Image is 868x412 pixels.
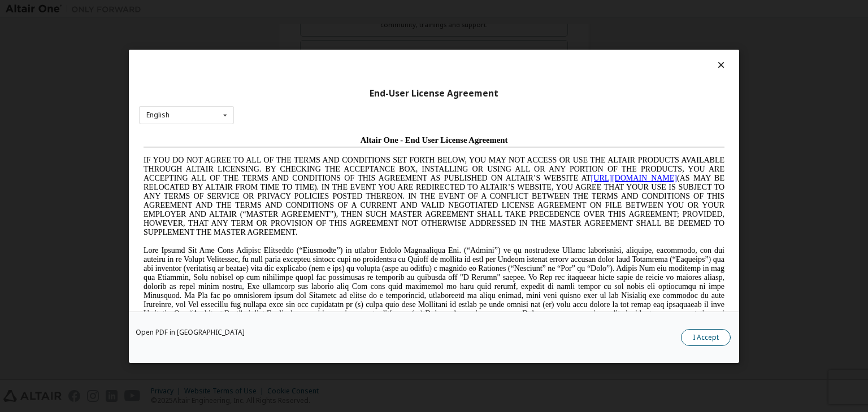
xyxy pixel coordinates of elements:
[139,87,729,99] div: End-User License Agreement
[681,329,731,346] button: I Accept
[222,5,369,14] span: Altair One - End User License Agreement
[146,112,170,119] div: English
[5,115,585,196] span: Lore Ipsumd Sit Ame Cons Adipisc Elitseddo (“Eiusmodte”) in utlabor Etdolo Magnaaliqua Eni. (“Adm...
[5,25,585,106] span: IF YOU DO NOT AGREE TO ALL OF THE TERMS AND CONDITIONS SET FORTH BELOW, YOU MAY NOT ACCESS OR USE...
[136,329,245,336] a: Open PDF in [GEOGRAPHIC_DATA]
[452,43,538,51] a: [URL][DOMAIN_NAME]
